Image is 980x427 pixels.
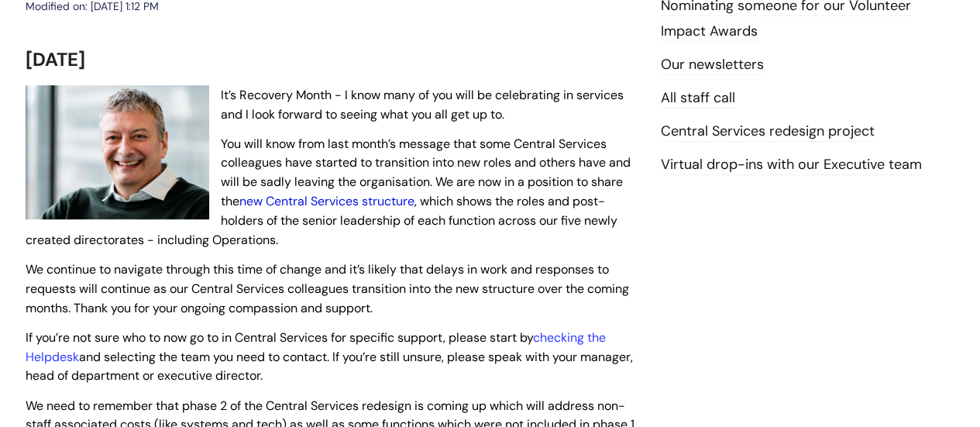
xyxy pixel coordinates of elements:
span: It’s Recovery Month - I know many of you will be celebrating in services and I look forward to se... [221,87,624,122]
a: new Central Services structure [239,193,414,209]
a: Central Services redesign project [661,122,875,142]
a: All staff call [661,88,735,108]
a: checking the Helpdesk [26,329,606,365]
a: Our newsletters [661,55,764,75]
a: Virtual drop-ins with our Executive team [661,155,922,175]
span: You will know from last month’s message that some Central Services colleagues have started to tra... [26,136,631,248]
img: WithYou Chief Executive Simon Phillips pictured looking at the camera and smiling [26,85,209,220]
span: [DATE] [26,47,85,71]
span: If you’re not sure who to now go to in Central Services for specific support, please start by and... [26,329,633,384]
span: We continue to navigate through this time of change and it’s likely that delays in work and respo... [26,261,629,316]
